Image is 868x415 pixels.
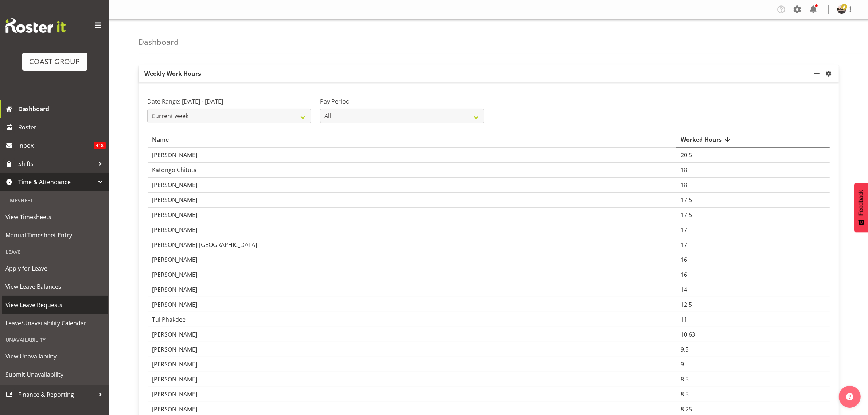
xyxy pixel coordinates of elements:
span: 16 [681,256,687,264]
h4: Dashboard [139,38,179,46]
span: 418 [94,142,106,149]
img: oliver-denforddc9b330c7edf492af7a6959a6be0e48b.png [837,5,846,14]
span: 10.63 [681,330,695,338]
span: 17 [681,241,687,249]
span: 17.5 [681,196,692,204]
span: Submit Unavailability [5,369,104,380]
td: [PERSON_NAME] [148,252,676,267]
label: Date Range: [DATE] - [DATE] [147,97,311,106]
td: [PERSON_NAME] [148,372,676,387]
div: Timesheet [2,193,108,208]
span: Roster [18,122,106,133]
td: [PERSON_NAME] [148,297,676,312]
span: 9.5 [681,345,689,353]
div: Leave [2,244,108,259]
td: [PERSON_NAME] [148,222,676,237]
span: 8.5 [681,390,689,398]
td: [PERSON_NAME] [148,267,676,282]
span: View Unavailability [5,351,104,362]
td: [PERSON_NAME] [148,357,676,372]
a: settings [824,69,836,78]
label: Pay Period [320,97,484,106]
td: [PERSON_NAME] [148,178,676,193]
span: View Timesheets [5,212,104,222]
td: [PERSON_NAME] [148,387,676,402]
td: [PERSON_NAME] [148,148,676,163]
span: Name [152,135,169,144]
span: 16 [681,271,687,279]
span: Manual Timesheet Entry [5,230,104,241]
td: [PERSON_NAME] [148,342,676,357]
a: Apply for Leave [2,259,108,278]
span: 12.5 [681,300,692,309]
span: Feedback [858,190,864,216]
td: Tui Phakdee [148,312,676,327]
span: 20.5 [681,151,692,159]
a: View Leave Balances [2,278,108,296]
span: Shifts [18,158,95,169]
span: 18 [681,181,687,189]
span: Worked Hours [681,135,722,144]
div: Unavailability [2,332,108,347]
td: [PERSON_NAME] [148,327,676,342]
a: Leave/Unavailability Calendar [2,314,108,332]
button: Feedback - Show survey [854,183,868,232]
span: Finance & Reporting [18,389,95,400]
span: 8.5 [681,375,689,383]
span: 14 [681,286,687,294]
td: [PERSON_NAME] [148,207,676,222]
p: Weekly Work Hours [139,65,813,82]
span: Apply for Leave [5,263,104,274]
td: Katongo Chituta [148,163,676,178]
a: minimize [813,65,824,82]
span: View Leave Balances [5,281,104,292]
a: View Timesheets [2,208,108,226]
span: 11 [681,315,687,323]
td: [PERSON_NAME]-[GEOGRAPHIC_DATA] [148,237,676,252]
a: Submit Unavailability [2,365,108,384]
span: View Leave Requests [5,299,104,310]
img: help-xxl-2.png [846,393,853,400]
a: View Unavailability [2,347,108,365]
img: Rosterit website logo [5,18,66,33]
span: Dashboard [18,104,106,115]
span: Leave/Unavailability Calendar [5,318,104,329]
span: 17.5 [681,211,692,219]
span: 8.25 [681,405,692,413]
span: 17 [681,226,687,234]
td: [PERSON_NAME] [148,193,676,207]
span: Time & Attendance [18,177,95,187]
span: Inbox [18,140,94,151]
div: COAST GROUP [30,56,80,67]
span: 18 [681,166,687,174]
span: 9 [681,360,684,368]
td: [PERSON_NAME] [148,282,676,297]
a: View Leave Requests [2,296,108,314]
a: Manual Timesheet Entry [2,226,108,244]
